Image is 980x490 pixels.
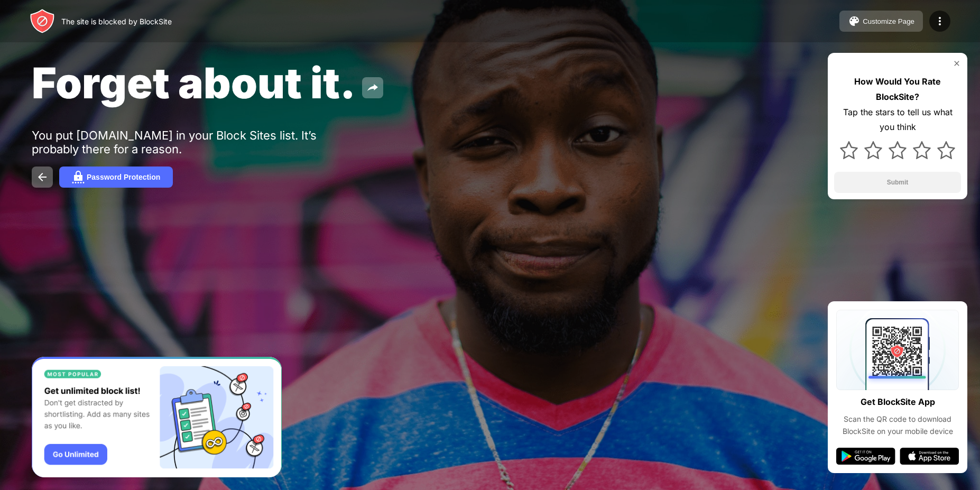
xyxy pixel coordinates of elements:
iframe: Banner [32,357,282,478]
img: menu-icon.svg [933,15,946,27]
img: star.svg [864,141,882,159]
div: The site is blocked by BlockSite [61,17,172,26]
div: You put [DOMAIN_NAME] in your Block Sites list. It’s probably there for a reason. [32,128,358,156]
img: google-play.svg [836,448,895,465]
div: How Would You Rate BlockSite? [834,74,961,105]
div: Get BlockSite App [861,394,935,410]
div: Tap the stars to tell us what you think [834,105,961,135]
img: rate-us-close.svg [953,59,961,68]
img: password.svg [72,171,85,183]
img: header-logo.svg [30,8,55,34]
img: star.svg [889,141,907,159]
img: pallet.svg [848,15,861,27]
img: star.svg [937,141,955,159]
button: Submit [834,172,961,193]
div: Scan the QR code to download BlockSite on your mobile device [836,413,959,437]
img: star.svg [913,141,931,159]
span: Forget about it. [32,57,356,108]
button: Customize Page [839,11,923,32]
img: share.svg [366,81,379,94]
img: back.svg [36,171,49,183]
div: Customize Page [863,17,914,25]
img: star.svg [840,141,858,159]
img: qrcode.svg [836,310,959,390]
button: Password Protection [59,167,173,188]
div: Password Protection [87,173,160,181]
img: app-store.svg [900,448,959,465]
